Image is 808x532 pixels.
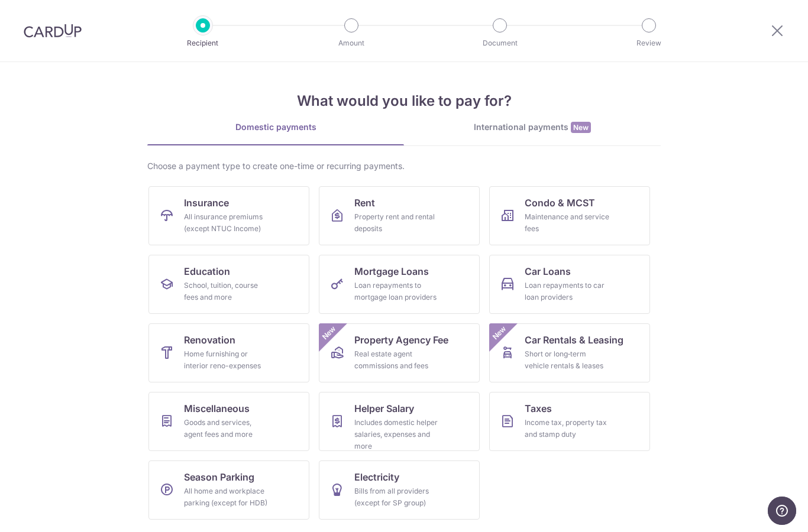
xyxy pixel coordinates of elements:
span: Condo & MCST [525,196,595,210]
span: Electricity [354,470,399,484]
a: Car LoansLoan repayments to car loan providers [489,255,650,314]
img: CardUp [24,24,82,38]
span: Car Loans [525,264,571,278]
div: Short or long‑term vehicle rentals & leases [525,348,610,372]
span: Renovation [184,333,235,347]
span: New [571,122,591,133]
div: Includes domestic helper salaries, expenses and more [354,417,439,452]
span: Miscellaneous [184,401,250,416]
div: Real estate agent commissions and fees [354,348,439,372]
div: Maintenance and service fees [525,211,610,235]
a: Season ParkingAll home and workplace parking (except for HDB) [148,460,309,520]
a: Helper SalaryIncludes domestic helper salaries, expenses and more [319,392,480,451]
h4: What would you like to pay for? [147,90,661,112]
span: Helper Salary [354,401,414,416]
div: Property rent and rental deposits [354,211,439,235]
a: EducationSchool, tuition, course fees and more [148,255,309,314]
span: Taxes [525,401,552,416]
div: All home and workplace parking (except for HDB) [184,485,269,509]
div: Home furnishing or interior reno-expenses [184,348,269,372]
div: Loan repayments to car loan providers [525,280,610,303]
a: ElectricityBills from all providers (except for SP group) [319,460,480,520]
div: Income tax, property tax and stamp duty [525,417,610,440]
a: InsuranceAll insurance premiums (except NTUC Income) [148,186,309,245]
div: Goods and services, agent fees and more [184,417,269,440]
a: RentProperty rent and rental deposits [319,186,480,245]
div: Loan repayments to mortgage loan providers [354,280,439,303]
span: Education [184,264,230,278]
a: Car Rentals & LeasingShort or long‑term vehicle rentals & leasesNew [489,323,650,382]
span: Insurance [184,196,229,210]
div: Bills from all providers (except for SP group) [354,485,439,509]
a: Property Agency FeeReal estate agent commissions and feesNew [319,323,480,382]
span: Rent [354,196,375,210]
p: Amount [308,37,395,49]
a: Condo & MCSTMaintenance and service fees [489,186,650,245]
div: International payments [404,121,661,134]
p: Review [605,37,693,49]
div: All insurance premiums (except NTUC Income) [184,211,269,235]
span: New [490,323,509,343]
a: Mortgage LoansLoan repayments to mortgage loan providers [319,255,480,314]
span: Season Parking [184,470,254,484]
span: Car Rentals & Leasing [525,333,623,347]
div: Choose a payment type to create one-time or recurring payments. [147,160,661,172]
a: MiscellaneousGoods and services, agent fees and more [148,392,309,451]
span: Property Agency Fee [354,333,448,347]
a: TaxesIncome tax, property tax and stamp duty [489,392,650,451]
span: New [319,323,339,343]
div: Domestic payments [147,121,404,133]
span: Mortgage Loans [354,264,429,278]
iframe: Opens a widget where you can find more information [768,497,796,526]
div: School, tuition, course fees and more [184,280,269,303]
p: Document [456,37,544,49]
p: Recipient [159,37,247,49]
a: RenovationHome furnishing or interior reno-expenses [148,323,309,382]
